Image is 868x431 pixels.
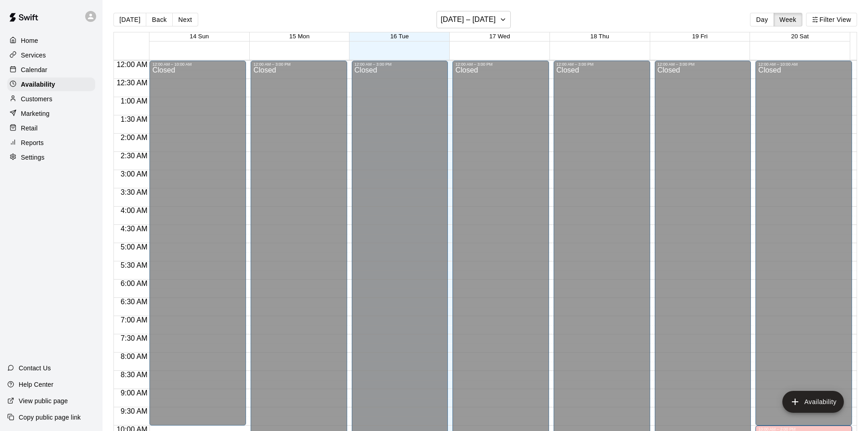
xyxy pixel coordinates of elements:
[441,13,496,26] h6: [DATE] – [DATE]
[755,61,852,426] div: 12:00 AM – 10:00 AM: Closed
[118,207,150,214] span: 4:00 AM
[21,94,52,104] p: Customers
[758,67,849,429] div: Closed
[152,67,243,429] div: Closed
[118,97,150,105] span: 1:00 AM
[152,62,243,67] div: 12:00 AM – 10:00 AM
[21,51,46,60] p: Services
[118,389,150,397] span: 9:00 AM
[19,363,51,373] p: Contact Us
[21,109,50,118] p: Marketing
[7,92,95,106] a: Customers
[489,33,510,40] button: 17 Wed
[806,13,857,26] button: Filter View
[21,138,44,147] p: Reports
[791,33,809,40] button: 20 Sat
[21,36,38,45] p: Home
[7,78,95,91] a: Availability
[118,334,150,342] span: 7:30 AM
[289,33,309,40] button: 15 Mon
[118,115,150,123] span: 1:30 AM
[7,136,95,150] a: Reports
[118,407,150,415] span: 9:30 AM
[118,134,150,141] span: 2:00 AM
[19,396,68,405] p: View public page
[146,13,173,26] button: Back
[7,63,95,77] a: Calendar
[390,33,409,40] button: 16 Tue
[21,153,45,162] p: Settings
[118,225,150,233] span: 4:30 AM
[118,280,150,287] span: 6:00 AM
[455,62,546,67] div: 12:00 AM – 3:00 PM
[19,380,53,389] p: Help Center
[149,61,246,426] div: 12:00 AM – 10:00 AM: Closed
[118,353,150,360] span: 8:00 AM
[7,34,95,47] a: Home
[118,316,150,324] span: 7:00 AM
[750,13,774,26] button: Day
[118,243,150,251] span: 5:00 AM
[118,261,150,269] span: 5:30 AM
[118,298,150,306] span: 6:30 AM
[7,107,95,120] a: Marketing
[556,62,647,67] div: 12:00 AM – 3:00 PM
[118,371,150,379] span: 8:30 AM
[118,170,150,178] span: 3:00 AM
[21,124,38,133] p: Retail
[7,48,95,62] a: Services
[437,11,511,28] button: [DATE] – [DATE]
[114,79,150,87] span: 12:30 AM
[7,151,95,164] a: Settings
[7,121,95,135] a: Retail
[758,62,849,67] div: 12:00 AM – 10:00 AM
[21,65,47,74] p: Calendar
[190,33,209,40] button: 14 Sun
[172,13,198,26] button: Next
[114,61,150,68] span: 12:00 AM
[113,13,146,26] button: [DATE]
[692,33,708,40] button: 19 Fri
[591,33,609,40] button: 18 Thu
[118,152,150,160] span: 2:30 AM
[253,62,344,67] div: 12:00 AM – 3:00 PM
[657,62,749,67] div: 12:00 AM – 3:00 PM
[21,80,55,89] p: Availability
[774,13,802,26] button: Week
[782,391,844,413] button: add
[19,413,81,422] p: Copy public page link
[118,188,150,196] span: 3:30 AM
[354,62,446,67] div: 12:00 AM – 3:00 PM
